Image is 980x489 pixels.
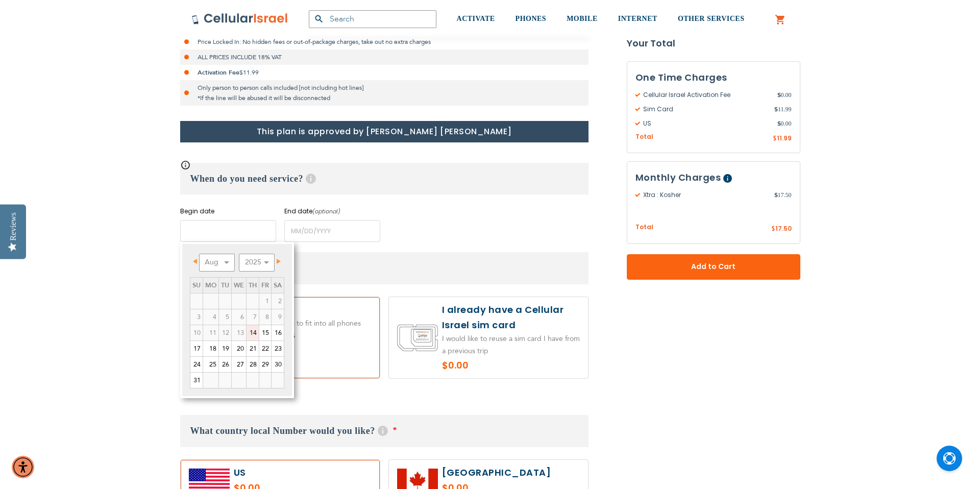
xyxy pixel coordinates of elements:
h3: One Time Charges [635,70,792,85]
select: Select month [199,254,235,272]
span: $ [777,119,781,128]
span: What country local Number would you like? [190,426,375,436]
a: 17 [190,341,203,356]
li: ALL PRICES INCLUDE 18% VAT [180,50,589,65]
input: MM/DD/YYYY [284,220,380,242]
div: Reviews [9,212,18,240]
li: Only person to person calls included [not including hot lines] *If the line will be abused it wil... [180,80,589,106]
h1: This plan is approved by [PERSON_NAME] [PERSON_NAME] [180,121,589,142]
label: End date [284,207,380,216]
i: (optional) [312,207,340,215]
img: Cellular Israel Logo [191,13,288,25]
span: 8 [259,309,271,325]
span: US [635,119,777,128]
span: Prev [193,259,197,264]
a: 27 [232,357,246,372]
span: ACTIVATE [457,15,495,22]
span: OTHER SERVICES [678,15,745,22]
span: $11.99 [239,68,259,77]
span: INTERNET [618,15,657,22]
a: 19 [219,341,231,356]
a: 24 [190,357,203,372]
a: 31 [190,373,203,388]
span: Wednesday [234,281,244,290]
a: 16 [272,325,284,340]
span: Total [635,132,653,142]
span: 7 [247,309,259,325]
a: 20 [232,341,246,356]
span: 6 [232,309,246,325]
span: Thursday [249,281,257,290]
span: $ [777,90,781,100]
a: 15 [259,325,271,340]
span: Tuesday [221,281,229,290]
span: 9 [272,309,284,325]
a: 29 [259,357,271,372]
span: 17.50 [775,225,792,233]
span: 2 [272,294,284,309]
a: Prev [191,255,204,268]
span: $ [774,105,778,114]
span: 1 [259,294,271,309]
span: $ [774,191,778,200]
span: Help [723,175,732,183]
span: Xtra : Kosher [635,191,774,200]
span: Monday [205,281,216,290]
strong: Your Total [627,36,800,51]
span: Sunday [192,281,201,290]
a: 14 [247,325,259,340]
span: 11.99 [777,134,792,142]
span: $ [773,134,777,143]
a: 21 [247,341,259,356]
span: 4 [203,309,218,325]
button: Add to Cart [627,254,800,280]
span: 17.50 [774,191,792,200]
a: 28 [247,357,259,372]
span: 0.00 [777,119,792,128]
span: $ [771,225,775,234]
strong: Activation Fee [198,68,239,77]
h3: When do you need service? [180,163,589,194]
span: 10 [190,325,203,340]
input: Search [309,10,436,28]
span: Total [635,223,653,233]
span: 3 [190,309,203,325]
span: Add to Cart [660,262,767,273]
span: Next [277,259,281,264]
span: 12 [219,325,231,340]
a: 23 [272,341,284,356]
span: Monthly Charges [635,172,721,184]
a: 25 [203,357,218,372]
a: 18 [203,341,218,356]
label: Begin date [180,207,276,216]
span: Friday [261,281,269,290]
span: 5 [219,309,231,325]
a: 30 [272,357,284,372]
span: Help [306,174,316,184]
span: MOBILE [567,15,598,22]
div: Accessibility Menu [12,456,34,478]
span: PHONES [516,15,547,22]
span: Help [378,426,388,436]
a: Next [270,255,283,268]
li: Price Locked In: No hidden fees or out-of-package charges, take out no extra charges [180,34,589,50]
span: Sim Card [635,105,774,114]
span: Cellular Israel Activation Fee [635,90,777,100]
span: 11.99 [774,105,792,114]
select: Select year [239,254,275,272]
span: 13 [232,325,246,340]
a: 22 [259,341,271,356]
a: 26 [219,357,231,372]
input: MM/DD/YYYY [180,220,276,242]
span: 0.00 [777,90,792,100]
span: Saturday [274,281,282,290]
span: 11 [203,325,218,340]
